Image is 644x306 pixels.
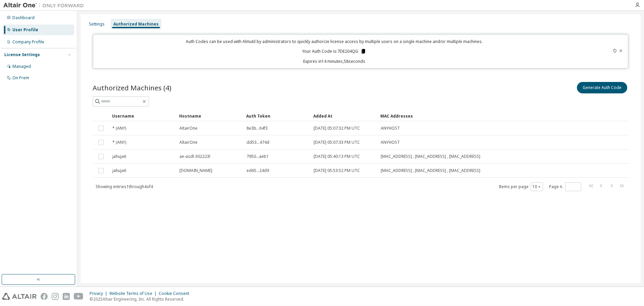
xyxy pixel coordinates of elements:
[179,168,212,173] span: [DOMAIN_NAME]
[380,111,560,121] div: MAC Addresses
[302,48,366,54] p: Your Auth Code is: 7DE204QG
[314,168,360,173] span: [DATE] 05:53:52 PM UTC
[247,168,269,173] span: ed65...24d9
[52,293,59,300] img: instagram.svg
[179,154,210,159] span: ae-asdl-302223l
[74,293,84,300] img: youtube.svg
[112,140,126,145] span: * (ANY)
[4,52,40,57] div: License Settings
[314,126,360,131] span: [DATE] 05:07:32 PM UTC
[532,184,541,189] button: 10
[381,168,480,173] span: [MAC_ADDRESS] , [MAC_ADDRESS] , [MAC_ADDRESS]
[97,58,572,64] p: Expires in 14 minutes, 58 seconds
[12,39,44,45] div: Company Profile
[90,291,109,296] div: Privacy
[381,140,400,145] span: ANYHOST
[381,126,400,131] span: ANYHOST
[381,154,480,159] span: [MAC_ADDRESS] , [MAC_ADDRESS] , [MAC_ADDRESS]
[313,111,375,121] div: Added At
[112,111,174,121] div: Username
[12,75,29,81] div: On Prem
[112,126,126,131] span: * (ANY)
[577,82,627,93] button: Generate Auth Code
[96,184,153,189] span: Showing entries 1 through 4 of 4
[549,182,581,191] span: Page n.
[97,39,572,44] p: Auth Codes can be used with Almutil by administrators to quickly authorize license access by mult...
[63,293,70,300] img: linkedin.svg
[179,140,198,145] span: AltairOne
[159,291,193,296] div: Cookie Consent
[89,21,105,27] div: Settings
[2,293,37,300] img: altair_logo.svg
[12,27,38,33] div: User Profile
[499,182,543,191] span: Items per page
[246,111,308,121] div: Auth Token
[93,83,171,92] span: Authorized Machines (4)
[247,126,268,131] span: 8e3b...64f3
[41,293,48,300] img: facebook.svg
[112,154,126,159] span: jahuja6
[314,140,360,145] span: [DATE] 05:07:33 PM UTC
[179,111,241,121] div: Hostname
[12,64,31,69] div: Managed
[3,2,87,9] img: Altair One
[179,126,198,131] span: AltairOne
[247,154,269,159] span: 7950...aeb1
[113,21,159,27] div: Authorized Machines
[90,296,193,302] p: © 2025 Altair Engineering, Inc. All Rights Reserved.
[109,291,159,296] div: Website Terms of Use
[112,168,126,173] span: jahuja6
[247,140,269,145] span: dd53...474d
[314,154,360,159] span: [DATE] 05:40:13 PM UTC
[12,15,35,20] div: Dashboard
